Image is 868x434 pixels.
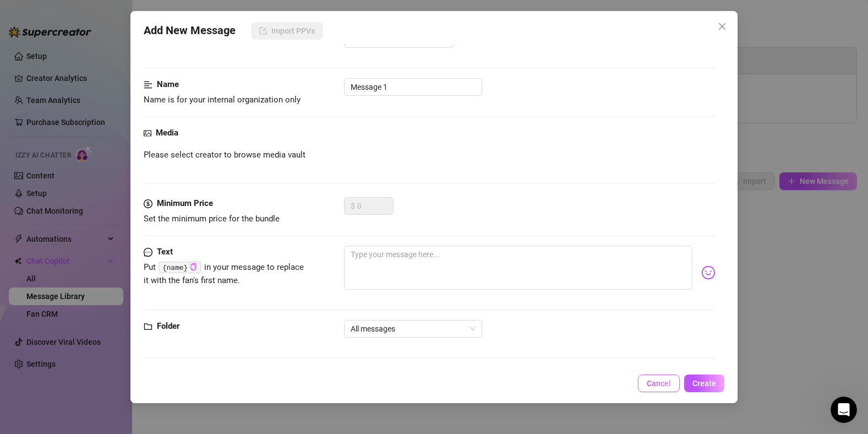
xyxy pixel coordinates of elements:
[713,18,731,35] button: Close
[144,214,280,224] span: Set the minimum price for the bundle
[157,79,179,89] strong: Name
[251,22,323,40] button: Import PPVs
[344,78,482,96] input: Enter a name
[190,263,197,272] button: Click to Copy
[144,78,152,91] span: align-left
[144,95,301,105] span: Name is for your internal organization only
[157,247,173,257] strong: Text
[684,375,724,392] button: Create
[144,262,304,285] span: Put in your message to replace it with the fan's first name.
[351,321,476,337] span: All messages
[144,197,152,210] span: dollar
[144,127,151,140] span: picture
[156,128,178,138] strong: Media
[144,246,152,259] span: message
[638,375,680,392] button: Cancel
[157,198,213,208] strong: Minimum Price
[190,263,197,270] span: copy
[647,379,671,388] span: Cancel
[159,262,200,273] code: {name}
[144,320,152,333] span: folder
[157,321,179,331] strong: Folder
[144,149,305,162] span: Please select creator to browse media vault
[718,22,727,31] span: close
[701,265,716,280] img: svg%3e
[692,379,716,388] span: Create
[713,22,731,31] span: Close
[831,397,857,423] iframe: Intercom live chat
[144,22,236,40] span: Add New Message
